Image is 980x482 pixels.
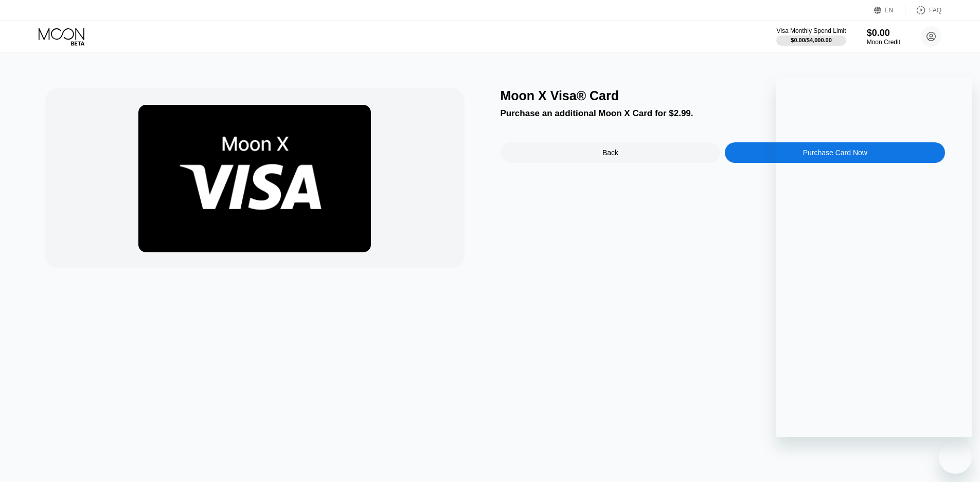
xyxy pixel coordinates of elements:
div: Visa Monthly Spend Limit [776,27,846,34]
div: $0.00 [867,28,900,39]
div: $0.00Moon Credit [867,28,900,46]
div: EN [885,7,894,14]
iframe: Button to launch messaging window, conversation in progress [939,441,972,474]
div: EN [874,5,905,15]
div: FAQ [929,7,941,14]
div: Back [501,142,721,163]
div: FAQ [905,5,941,15]
div: Purchase an additional Moon X Card for $2.99. [501,108,946,119]
div: Moon Credit [867,39,900,46]
iframe: Messaging window [776,77,972,437]
div: Back [602,149,618,157]
div: Moon X Visa® Card [501,88,946,103]
div: Visa Monthly Spend Limit$0.00/$4,000.00 [776,27,846,46]
div: Purchase Card Now [725,142,945,163]
div: $0.00 / $4,000.00 [791,37,832,43]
